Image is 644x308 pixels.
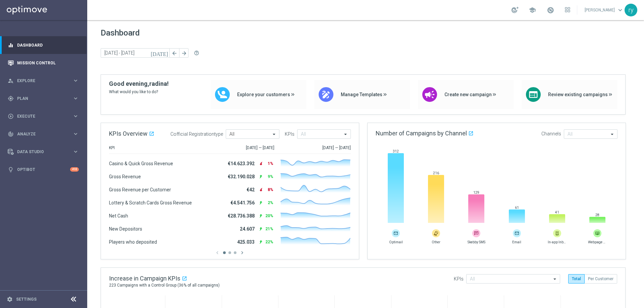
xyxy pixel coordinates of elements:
i: gps_fixed [8,96,14,102]
a: Dashboard [17,36,79,54]
div: Plan [8,96,72,102]
span: Execute [17,114,72,118]
a: Settings [16,297,37,301]
button: Data Studio keyboard_arrow_right [7,149,79,155]
div: ry [625,4,637,16]
div: Data Studio [8,149,72,155]
button: play_circle_outline Execute keyboard_arrow_right [7,114,79,119]
i: track_changes [8,131,14,137]
button: track_changes Analyze keyboard_arrow_right [7,131,79,137]
button: equalizer Dashboard [7,43,79,48]
button: lightbulb Optibot +10 [7,167,79,172]
span: Explore [17,79,72,83]
div: Optibot [8,161,79,178]
i: play_circle_outline [8,113,14,119]
div: Dashboard [8,36,79,54]
div: Mission Control [8,54,79,72]
i: keyboard_arrow_right [72,113,79,119]
i: keyboard_arrow_right [72,77,79,84]
span: keyboard_arrow_down [616,6,624,14]
div: Execute [8,113,72,119]
div: Explore [8,78,72,84]
i: lightbulb [8,167,14,173]
i: keyboard_arrow_right [72,95,79,102]
button: Mission Control [7,60,79,66]
a: Optibot [17,161,70,178]
i: keyboard_arrow_right [72,131,79,137]
a: [PERSON_NAME]keyboard_arrow_down [584,5,625,15]
button: person_search Explore keyboard_arrow_right [7,78,79,83]
span: Data Studio [17,150,72,154]
span: school [529,6,536,14]
div: Analyze [8,131,72,137]
a: Mission Control [17,54,79,72]
button: gps_fixed Plan keyboard_arrow_right [7,96,79,101]
i: person_search [8,78,14,84]
div: +10 [70,167,79,172]
span: Analyze [17,132,72,136]
span: Plan [17,97,72,101]
i: keyboard_arrow_right [72,148,79,155]
i: equalizer [8,42,14,48]
i: settings [7,296,13,302]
